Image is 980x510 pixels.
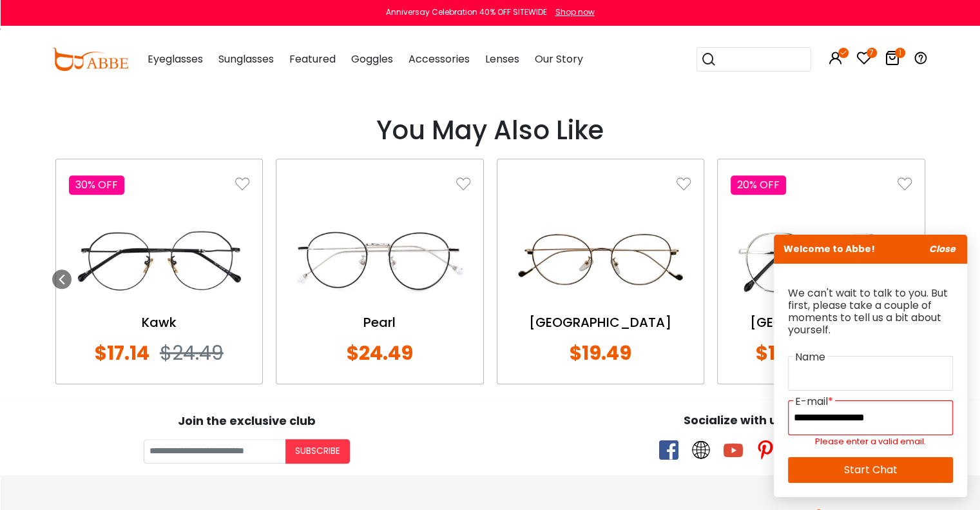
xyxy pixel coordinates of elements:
[793,349,827,365] label: Name
[885,53,900,68] a: 1
[289,313,470,332] a: Pearl
[52,115,928,146] h2: You May Also Like
[69,175,124,195] div: 30% OFF
[788,287,953,337] p: We can't wait to talk to you. But first, please take a couple of moments to tell us a bit about y...
[52,48,128,71] img: abbeglasses.com
[160,339,224,367] span: $24.49
[386,6,547,18] div: Anniversay Celebration 40% OFF SITEWIDE
[895,48,905,58] i: 1
[555,6,595,18] div: Shop now
[347,339,413,367] span: $24.49
[510,215,691,306] img: Jamaica
[793,394,835,409] label: E-mail
[774,235,967,264] p: Welcome to Abbe!
[731,175,786,195] div: 20% OFF
[691,440,711,460] span: twitter
[677,177,691,191] img: like
[535,52,583,66] span: Our Story
[351,52,393,66] span: Goggles
[289,52,336,66] span: Featured
[95,339,149,367] span: $17.14
[144,439,285,464] input: Your email
[929,242,956,255] i: Close
[497,411,971,429] div: Socialize with us
[485,52,519,66] span: Lenses
[788,435,953,448] div: Please enter a valid email.
[788,457,953,483] a: Start Chat
[570,339,631,367] span: $19.49
[10,409,484,429] div: Join the exclusive club
[289,215,470,306] img: Pearl
[856,53,872,68] a: 7
[756,339,817,367] span: $15.59
[867,48,877,58] i: 7
[456,177,470,191] img: like
[549,6,595,17] a: Shop now
[659,440,678,460] span: facebook
[510,313,691,332] a: [GEOGRAPHIC_DATA]
[756,440,775,460] span: pinterest
[898,177,912,191] img: like
[69,215,250,306] img: Kawk
[408,52,470,66] span: Accessories
[218,52,274,66] span: Sunglasses
[285,439,350,464] button: Subscribe
[69,313,250,332] a: Kawk
[148,52,203,66] span: Eyeglasses
[731,313,912,332] a: [GEOGRAPHIC_DATA]
[731,215,912,306] img: Singapore
[235,177,249,191] img: like
[724,440,743,460] span: youtube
